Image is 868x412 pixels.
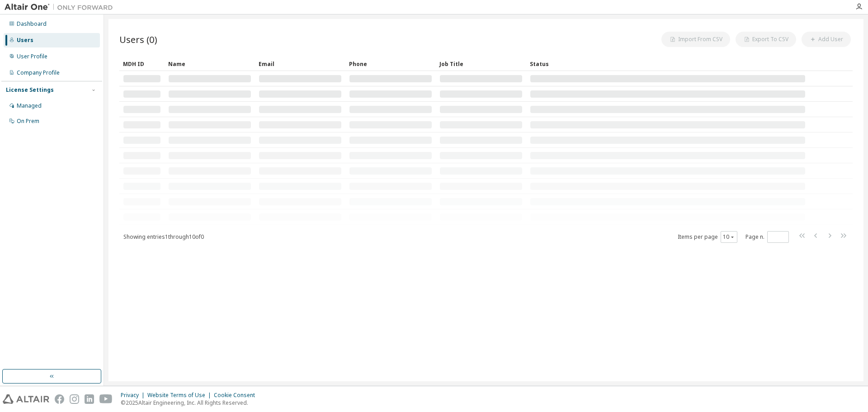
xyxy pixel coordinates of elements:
div: Dashboard [17,20,47,28]
div: MDH ID [123,57,161,71]
div: User Profile [17,53,47,60]
img: facebook.svg [55,394,64,404]
span: Page n. [745,231,789,243]
div: Job Title [439,57,523,71]
span: Items per page [678,231,737,243]
img: altair_logo.svg [3,394,49,404]
p: © 2025 Altair Engineering, Inc. All Rights Reserved. [121,399,260,407]
img: linkedin.svg [85,394,94,404]
button: 10 [723,233,735,241]
div: Cookie Consent [214,392,260,399]
span: Users (0) [119,33,157,46]
div: Email [259,57,342,71]
img: Altair One [5,3,118,12]
div: License Settings [6,86,54,94]
div: Users [17,37,33,44]
div: Privacy [121,392,147,399]
img: instagram.svg [70,394,79,404]
button: Import From CSV [661,32,730,47]
div: Status [530,57,806,71]
img: youtube.svg [99,394,113,404]
div: Managed [17,102,42,109]
div: On Prem [17,118,39,125]
div: Company Profile [17,69,60,76]
div: Name [168,57,251,71]
span: Showing entries 1 through 10 of 0 [123,233,204,241]
button: Add User [802,32,851,47]
div: Phone [349,57,432,71]
div: Website Terms of Use [147,392,214,399]
button: Export To CSV [736,32,796,47]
